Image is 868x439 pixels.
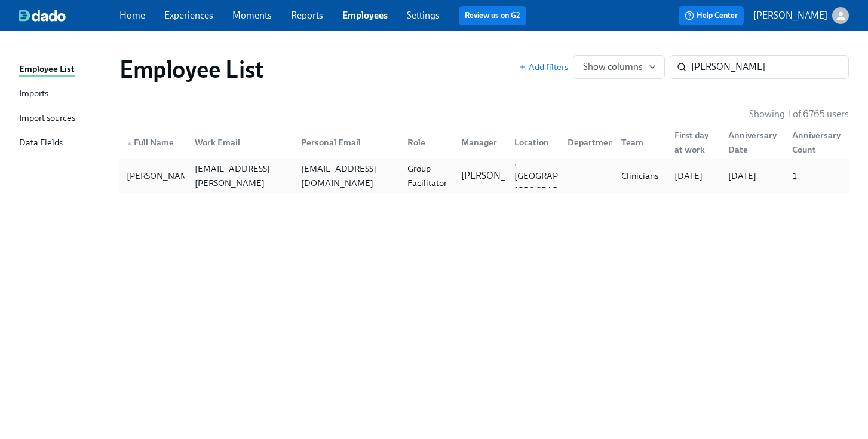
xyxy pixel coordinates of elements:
div: [PERSON_NAME][EMAIL_ADDRESS][PERSON_NAME][DOMAIN_NAME] [190,147,292,205]
div: Imports [19,87,48,102]
div: First day at work [665,130,718,154]
div: Work Email [185,130,292,154]
div: [PERSON_NAME] [122,169,201,183]
a: Employee List [19,62,110,77]
div: Anniversary Date [723,128,783,157]
div: Department [558,130,611,154]
div: Work Email [190,135,292,150]
div: Anniversary Date [719,130,783,154]
div: [DATE] [723,169,783,183]
div: Manager [452,130,505,154]
span: Show columns [583,61,655,73]
input: Search by name [691,55,849,79]
div: 1 [787,169,846,183]
button: Help Center [679,6,744,25]
div: Personal Email [292,130,398,154]
div: Manager [456,135,505,150]
div: Location [505,130,558,154]
button: Review us on G2 [459,6,526,25]
div: Team [612,130,665,154]
a: Home [119,10,145,21]
div: Anniversary Count [787,128,846,157]
button: Show columns [573,55,665,79]
a: Reports [291,10,323,21]
div: [EMAIL_ADDRESS][DOMAIN_NAME] [296,161,398,190]
div: Import sources [19,111,75,126]
h1: Employee List [119,55,264,84]
span: ▲ [127,140,133,146]
div: Personal Email [296,135,398,150]
div: Data Fields [19,136,63,151]
div: Location [510,135,558,150]
a: Employees [342,10,388,21]
a: dado [19,10,119,22]
div: Team [617,135,665,150]
div: ▲Full Name [122,130,185,154]
div: Role [398,130,451,154]
button: [PERSON_NAME] [753,7,849,24]
div: Employee List [19,62,75,77]
div: [DATE] [670,169,718,183]
a: Experiences [164,10,213,21]
p: [PERSON_NAME] [461,169,535,182]
div: Role [403,135,451,150]
a: [PERSON_NAME][PERSON_NAME][EMAIL_ADDRESS][PERSON_NAME][DOMAIN_NAME][EMAIL_ADDRESS][DOMAIN_NAME]Gr... [119,159,849,193]
div: Anniversary Count [783,130,846,154]
button: Add filters [519,61,568,73]
a: Import sources [19,111,110,126]
a: Moments [232,10,272,21]
span: Help Center [685,10,738,22]
div: Group Facilitator [403,161,452,190]
a: Review us on G2 [465,10,520,22]
div: First day at work [670,128,718,157]
a: Data Fields [19,136,110,151]
img: dado [19,10,66,22]
a: Settings [407,10,440,21]
div: [GEOGRAPHIC_DATA] [GEOGRAPHIC_DATA] [GEOGRAPHIC_DATA] [510,154,607,197]
div: Clinicians [617,169,665,183]
div: Full Name [122,135,185,150]
p: [PERSON_NAME] [753,9,827,22]
p: Showing 1 of 6765 users [749,108,849,121]
div: Department [563,135,622,150]
a: Imports [19,87,110,102]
